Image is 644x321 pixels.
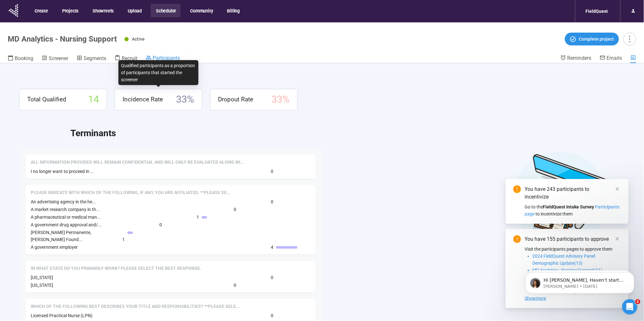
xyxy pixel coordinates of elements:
[31,245,78,250] span: A government employer
[271,274,273,281] span: 0
[8,55,33,63] a: Booking
[525,235,621,243] div: You have 155 participants to approve
[516,259,644,304] iframe: Intercom notifications message
[625,35,634,43] span: more
[615,237,620,241] span: close
[88,92,99,107] span: 14
[234,206,236,213] span: 0
[218,95,253,104] span: Dropout Rate
[31,230,91,242] span: [PERSON_NAME] Permanente, [PERSON_NAME] Found...
[607,55,622,61] span: Emails
[153,55,180,61] span: Participants
[122,55,137,61] span: Recruit
[159,221,162,228] span: 0
[15,55,33,61] span: Booking
[176,92,194,107] span: 33 %
[222,4,245,17] button: Billing
[8,35,117,43] h1: MD Analytics - Nursing Support
[600,55,622,62] a: Emails
[582,5,612,17] div: FieldQuest
[123,4,146,17] button: Upload
[513,235,521,243] span: exclamation-circle
[512,151,609,247] img: Desktop work notes
[27,95,66,104] span: Total Qualified
[31,265,201,272] span: In what state do you primarily work? Please select the best response.
[185,4,217,17] button: Community
[31,275,53,280] span: [US_STATE]
[115,55,137,63] a: Recruit
[525,203,621,217] div: Go to the to incentivize them
[271,92,290,107] span: 33 %
[197,214,199,221] span: 1
[271,312,273,319] span: 0
[76,55,106,63] a: Segments
[624,33,636,45] button: more
[49,55,68,61] span: Screener
[615,187,620,191] span: close
[31,199,96,204] span: An advertising agency in the he...
[560,55,592,62] a: Reminders
[57,4,83,17] button: Projects
[543,204,594,209] strong: FieldQuest Intake Survey
[568,55,592,61] span: Reminders
[525,185,621,201] div: You have 243 participants to incentivize
[31,222,102,227] span: A government drug approval and/...
[118,60,198,85] div: Qualified participants as a proportion of participants that started the screener
[70,126,625,140] h2: Terminants
[29,4,52,17] button: Create
[123,95,163,104] span: Incidence Rate
[87,4,118,17] button: Showreels
[579,35,614,43] span: Complete project
[565,33,619,45] button: Complete project
[31,303,240,310] span: Which of the following best describes your title and responsibilities? **Please select one**
[31,283,53,288] span: [US_STATE]
[42,55,68,63] a: Screener
[132,36,145,42] span: Active
[513,185,521,193] span: exclamation-circle
[533,254,595,266] span: 2024 FieldQuest Advisory Panel Demographic Update(13)
[151,4,181,17] button: Scheduler
[31,159,244,166] span: All information provided will remain confidential and will only be evaluated along with the opini...
[31,207,100,212] span: A market research company in th...
[271,244,273,251] span: 4
[31,169,94,174] span: I no longer want to proceed in ...
[31,190,230,196] span: Please indicate with which of the following, if any, you are affiliated. **Please select all that...
[122,236,125,243] span: 1
[635,299,640,304] span: 2
[525,246,621,253] p: Visit the participants pages to approve them
[84,55,106,61] span: Segments
[146,55,180,62] a: Participants
[31,313,93,318] span: Licensed Practical Nurse (LPN)
[271,168,273,175] span: 0
[271,198,273,205] span: 0
[234,282,236,289] span: 0
[622,299,638,315] iframe: Intercom live chat
[31,215,101,220] span: A pharmaceutical or medical man...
